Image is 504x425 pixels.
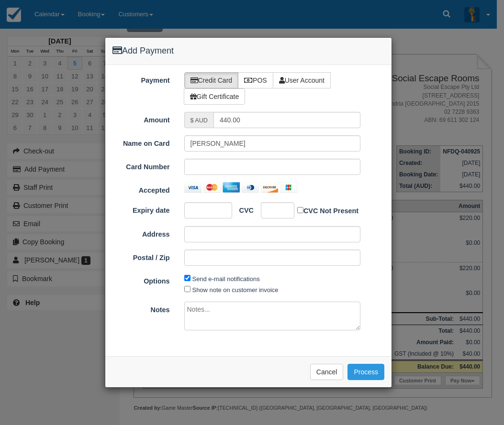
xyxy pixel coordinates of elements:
label: Credit Card [184,72,239,88]
label: POS [238,72,273,88]
button: Process [347,364,384,380]
label: Notes [105,302,177,315]
input: Valid amount required. [213,112,360,128]
label: CVC [232,202,254,216]
label: Name on Card [105,135,177,149]
label: Payment [105,72,177,86]
input: CVC Not Present [297,207,303,213]
label: Options [105,273,177,286]
label: Address [105,226,177,240]
h4: Add Payment [112,45,384,57]
label: Send e-mail notifications [192,275,260,283]
label: Show note on customer invoice [192,286,279,294]
label: Expiry date [105,202,177,216]
label: Postal / Zip [105,250,177,263]
label: Gift Certificate [184,88,246,105]
label: Card Number [105,159,177,172]
small: $ AUD [190,117,208,124]
label: CVC Not Present [297,205,358,216]
label: Accepted [105,182,177,196]
label: User Account [273,72,331,88]
label: Amount [105,112,177,125]
button: Cancel [310,364,344,380]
